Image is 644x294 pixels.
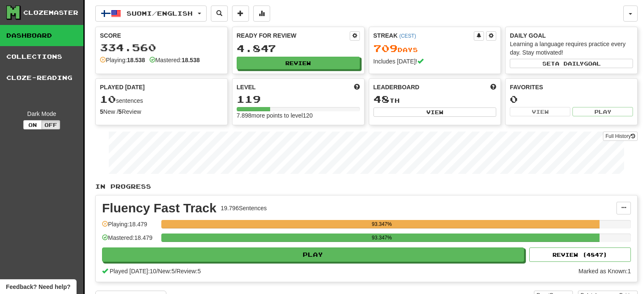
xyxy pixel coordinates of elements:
[6,110,77,118] div: Dark Mode
[23,8,78,17] div: Clozemaster
[100,42,223,53] div: 334.560
[232,5,249,22] button: Add sentence to collection
[164,220,600,228] div: 93.347%
[149,56,200,64] div: Mastered:
[510,40,633,57] div: Learning a language requires practice every day. Stay motivated!
[555,60,584,66] span: a daily
[578,267,631,275] div: Marked as Known: 1
[102,234,157,247] div: Mastered: 18.479
[237,111,360,120] div: 7.898 more points to level 120
[127,10,193,17] span: Suomi / English
[253,5,270,22] button: More stats
[156,268,158,275] span: /
[510,59,633,68] button: Seta dailygoal
[100,108,103,115] strong: 5
[127,57,145,63] strong: 18.538
[373,94,497,105] div: th
[100,31,223,40] div: Score
[373,57,497,66] div: Includes [DATE]!
[373,107,497,117] button: View
[237,83,256,91] span: Level
[373,93,390,105] span: 48
[100,107,223,116] div: New / Review
[373,42,398,54] span: 709
[237,43,360,54] div: 4.847
[510,83,633,91] div: Favorites
[373,43,497,54] div: Day s
[95,5,207,22] button: Suomi/English
[237,94,360,104] div: 119
[510,107,570,116] button: View
[510,31,633,40] div: Daily Goal
[158,268,175,275] span: New: 5
[354,83,360,91] span: Score more points to level up
[100,94,223,105] div: sentences
[110,268,156,275] span: Played [DATE]: 10
[373,31,474,40] div: Streak
[23,120,42,129] button: On
[100,83,145,91] span: Played [DATE]
[102,247,524,262] button: Play
[572,107,633,116] button: Play
[164,234,600,242] div: 93.347%
[100,56,145,64] div: Playing:
[175,268,177,275] span: /
[603,132,638,141] a: Full History
[399,33,416,39] a: (CEST)
[182,57,200,63] strong: 18.538
[211,5,228,22] button: Search sentences
[119,108,122,115] strong: 5
[102,202,216,214] div: Fluency Fast Track
[373,83,420,91] span: Leaderboard
[529,247,631,262] button: Review (4847)
[95,182,638,191] p: In Progress
[6,283,70,291] span: Open feedback widget
[221,204,267,212] div: 19.796 Sentences
[102,220,157,234] div: Playing: 18.479
[237,31,350,40] div: Ready for Review
[237,57,360,69] button: Review
[177,268,201,275] span: Review: 5
[41,120,60,129] button: Off
[490,83,496,91] span: This week in points, UTC
[100,93,116,105] span: 10
[510,94,633,104] div: 0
